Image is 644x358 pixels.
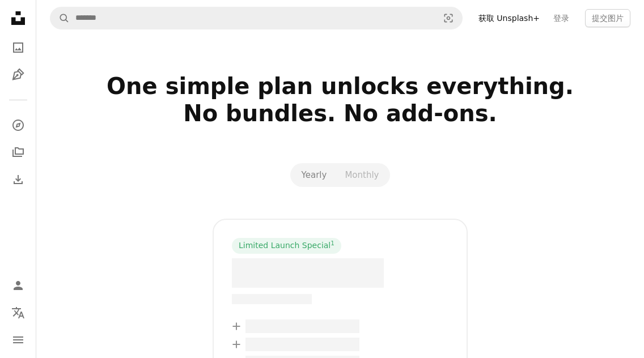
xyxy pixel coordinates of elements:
[585,9,630,27] button: 提交图片
[50,73,630,154] h2: One simple plan unlocks everything. No bundles. No add-ons.
[336,165,388,185] button: Monthly
[245,338,359,351] span: – –––– –––– ––– ––– –––– ––––
[7,63,29,86] a: 插图
[293,165,336,185] button: Yearly
[478,14,540,23] font: 获取 Unsplash+
[331,240,334,246] sup: 1
[232,258,384,288] span: – –––– ––––.
[328,240,337,252] a: 1
[7,301,29,324] button: 语言
[232,294,312,304] span: –– –––– –––– –––– ––
[592,14,624,23] font: 提交图片
[50,7,70,29] button: 搜索 Unsplash
[7,141,29,164] a: 收藏
[245,319,359,333] span: – –––– –––– ––– ––– –––– ––––
[472,9,546,27] a: 获取 Unsplash+
[7,114,29,137] a: 探索
[7,274,29,297] a: 登录 / 注册
[435,7,462,29] button: Visual search
[7,36,29,59] a: 照片
[7,168,29,191] a: 下载历史记录
[7,7,29,32] a: 首页 — Unsplash
[553,14,569,23] font: 登录
[546,9,576,27] a: 登录
[7,329,29,351] button: 菜单
[50,7,463,29] form: 在全站范围内查找视觉效果
[232,238,341,254] div: Limited Launch Special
